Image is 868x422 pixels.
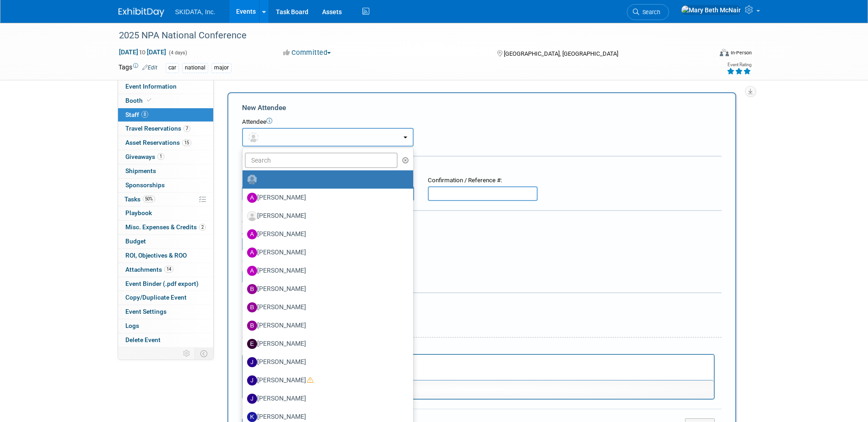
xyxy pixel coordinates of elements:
span: 14 [164,266,173,273]
span: Shipments [125,167,156,174]
a: Sponsorships [118,179,213,192]
span: SKIDATA, Inc. [175,8,216,16]
div: New Attendee [242,103,722,113]
div: Confirmation / Reference #: [428,176,538,185]
a: Event Information [118,80,213,94]
span: Event Information [125,83,177,90]
div: Notes [242,344,715,353]
a: Booth [118,94,213,108]
span: 1 [157,153,164,160]
td: Tags [119,63,157,73]
input: Search [245,153,398,168]
label: [PERSON_NAME] [247,391,404,406]
label: [PERSON_NAME] [247,264,404,278]
a: Event Binder (.pdf export) [118,277,213,291]
div: Registration / Ticket Info (optional) [242,163,722,172]
span: to [138,48,147,56]
a: Tasks50% [118,193,213,206]
label: [PERSON_NAME] [247,355,404,369]
span: Sponsorships [125,181,165,189]
img: B.jpg [247,302,257,312]
img: B.jpg [247,321,257,331]
div: 2025 NPA National Conference [116,27,698,44]
img: B.jpg [247,284,257,294]
div: In-Person [730,49,752,56]
img: J.jpg [247,394,257,404]
a: Misc. Expenses & Credits2 [118,221,213,234]
td: Personalize Event Tab Strip [179,348,195,359]
label: [PERSON_NAME] [247,318,404,333]
span: Event Settings [125,308,167,315]
a: ROI, Objectives & ROO [118,249,213,263]
img: E.jpg [247,339,257,349]
a: Asset Reservations15 [118,136,213,150]
label: [PERSON_NAME] [247,282,404,296]
a: Budget [118,235,213,248]
a: Delete Event [118,333,213,347]
div: car [166,63,179,73]
span: 50% [143,195,155,202]
a: Shipments [118,164,213,178]
label: [PERSON_NAME] [247,337,404,351]
span: Delete Event [125,336,161,343]
img: Format-Inperson.png [720,49,729,56]
label: [PERSON_NAME] [247,373,404,388]
div: national [182,63,208,73]
div: major [211,63,232,73]
a: Travel Reservations7 [118,122,213,136]
span: 7 [183,125,190,132]
span: Logs [125,322,139,329]
label: [PERSON_NAME] [247,245,404,260]
span: 2 [199,224,206,231]
span: Playbook [125,209,152,216]
a: Event Settings [118,305,213,319]
div: Cost: [242,218,722,227]
span: 15 [182,139,191,146]
img: Unassigned-User-Icon.png [247,174,257,185]
span: Attachments [125,266,173,273]
span: (4 days) [168,50,187,56]
div: Misc. Attachments & Notes [242,299,722,308]
img: K.jpg [247,412,257,422]
i: Booth reservation complete [147,98,151,103]
a: Playbook [118,206,213,220]
div: Event Rating [727,63,751,67]
label: [PERSON_NAME] [247,300,404,315]
span: Staff [125,111,148,118]
span: Misc. Expenses & Credits [125,223,206,231]
span: Search [639,9,660,16]
span: Giveaways [125,153,164,160]
img: Associate-Profile-5.png [247,211,257,221]
a: Search [627,4,669,20]
span: Asset Reservations [125,139,191,146]
img: A.jpg [247,248,257,258]
label: [PERSON_NAME] [247,190,404,205]
span: [DATE] [DATE] [119,48,167,56]
a: Edit [142,64,157,71]
a: Attachments14 [118,263,213,277]
img: J.jpg [247,375,257,385]
img: ExhibitDay [119,8,164,17]
a: Logs [118,319,213,333]
img: Mary Beth McNair [681,5,741,15]
a: Staff8 [118,108,213,122]
label: [PERSON_NAME] [247,209,404,223]
img: J.jpg [247,357,257,367]
img: A.jpg [247,229,257,239]
span: Travel Reservations [125,125,190,132]
span: Event Binder (.pdf export) [125,280,199,287]
img: A.jpg [247,193,257,203]
span: ROI, Objectives & ROO [125,252,187,259]
button: Committed [280,48,334,58]
span: Budget [125,237,146,245]
img: A.jpg [247,266,257,276]
span: 8 [141,111,148,118]
div: Attendee [242,118,722,127]
label: [PERSON_NAME] [247,227,404,242]
td: Toggle Event Tabs [194,348,213,359]
iframe: Rich Text Area [243,355,714,380]
a: Giveaways1 [118,150,213,164]
div: Event Format [658,47,752,61]
a: Copy/Duplicate Event [118,291,213,305]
